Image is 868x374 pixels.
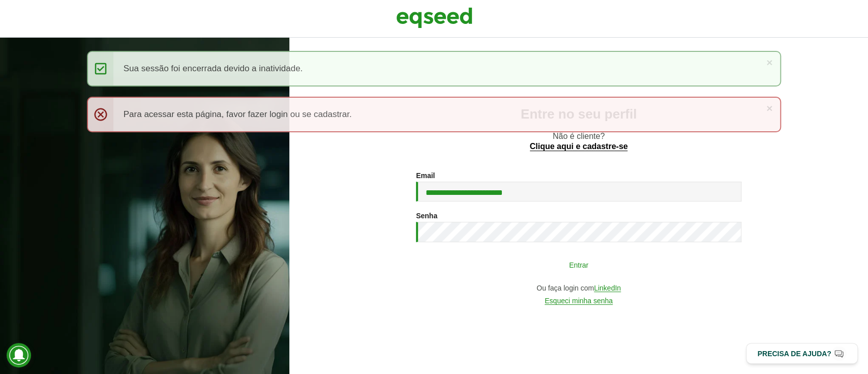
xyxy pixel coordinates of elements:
label: Senha [416,212,437,219]
a: Esqueci minha senha [545,297,613,305]
button: Entrar [446,255,711,274]
div: Ou faça login com [416,284,741,292]
label: Email [416,172,435,179]
img: EqSeed Logo [396,5,472,31]
a: LinkedIn [594,284,621,292]
div: Para acessar esta página, favor fazer login ou se cadastrar. [87,97,782,132]
div: Sua sessão foi encerrada devido a inatividade. [87,51,782,87]
a: Clique aqui e cadastre-se [530,142,628,151]
a: × [766,103,772,113]
a: × [766,57,772,68]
